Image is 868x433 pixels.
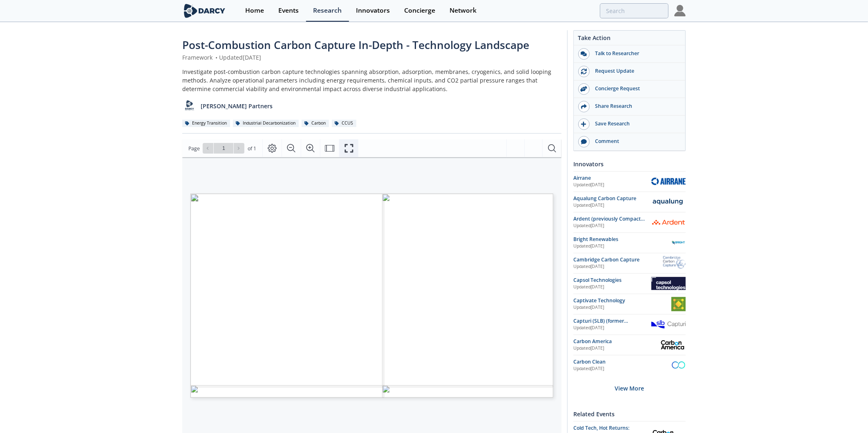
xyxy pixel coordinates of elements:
div: Updated [DATE] [573,182,651,188]
a: Ardent (previously Compact Membrane Systems) Updated[DATE] Ardent (previously Compact Membrane Sy... [573,215,686,230]
div: Updated [DATE] [573,263,663,270]
div: Network [450,7,477,14]
div: Bright Renewables [573,236,671,243]
a: Bright Renewables Updated[DATE] Bright Renewables [573,236,686,250]
div: Industrial Decarbonization [233,120,299,127]
img: Capturi (SLB) (former Aker Carbon Capture) [651,320,686,328]
div: Updated [DATE] [573,345,660,352]
div: Comment [590,138,681,145]
div: Cambridge Carbon Capture [573,256,663,263]
div: Carbon Clean [573,358,671,366]
div: Carbon [302,120,329,127]
a: Capsol Technologies Updated[DATE] Capsol Technologies [573,277,686,291]
img: Airrane [651,178,686,185]
div: Updated [DATE] [573,304,671,311]
div: Concierge Request [590,85,681,92]
a: Carbon Clean Updated[DATE] Carbon Clean [573,358,686,373]
img: Captivate Technology [671,297,686,311]
div: Capsol Technologies [573,277,651,284]
div: Take Action [574,33,685,45]
div: Updated [DATE] [573,284,651,290]
div: Save Research [590,120,681,127]
div: View More [573,375,686,401]
div: Aqualung Carbon Capture [573,195,651,202]
img: Carbon Clean [671,358,686,373]
div: Events [278,7,299,14]
div: Capturi (SLB) (former [PERSON_NAME] Carbon Capture) [573,317,651,325]
div: Framework Updated [DATE] [182,53,562,62]
div: Investigate post-combustion carbon capture technologies spanning absorption, adsorption, membrane... [182,67,562,93]
a: Cambridge Carbon Capture Updated[DATE] Cambridge Carbon Capture [573,256,686,270]
a: Carbon America Updated[DATE] Carbon America [573,338,686,352]
div: Energy Transition [182,120,230,127]
input: Advanced Search [600,3,669,18]
div: Home [245,7,264,14]
div: Related Events [573,407,686,421]
div: Updated [DATE] [573,366,671,372]
div: Concierge [404,7,435,14]
img: logo-wide.svg [182,4,227,18]
div: Ardent (previously Compact Membrane Systems) [573,215,651,223]
div: Updated [DATE] [573,325,651,331]
div: Innovators [573,157,686,171]
div: Innovators [356,7,390,14]
img: Carbon America [660,338,686,352]
a: Captivate Technology Updated[DATE] Captivate Technology [573,297,686,311]
div: Share Research [590,103,681,110]
div: Updated [DATE] [573,223,651,229]
img: Aqualung Carbon Capture [651,197,686,206]
a: Aqualung Carbon Capture Updated[DATE] Aqualung Carbon Capture [573,195,686,209]
div: Request Update [590,67,681,75]
span: • [214,54,219,61]
div: Research [313,7,342,14]
div: Airrane [573,174,651,182]
p: [PERSON_NAME] Partners [201,102,273,110]
img: Profile [674,5,686,16]
span: Post-Combustion Carbon Capture In-Depth - Technology Landscape [182,38,529,52]
img: Ardent (previously Compact Membrane Systems) [651,219,686,225]
img: Capsol Technologies [651,277,686,290]
a: Airrane Updated[DATE] Airrane [573,174,686,189]
div: Updated [DATE] [573,202,651,209]
img: Bright Renewables [671,236,686,250]
div: Talk to Researcher [590,50,681,57]
img: Cambridge Carbon Capture [663,256,686,270]
div: CCUS [332,120,356,127]
div: Carbon America [573,338,660,345]
a: Capturi (SLB) (former [PERSON_NAME] Carbon Capture) Updated[DATE] Capturi (SLB) (former Aker Carb... [573,317,686,332]
div: Captivate Technology [573,297,671,304]
div: Updated [DATE] [573,243,671,250]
